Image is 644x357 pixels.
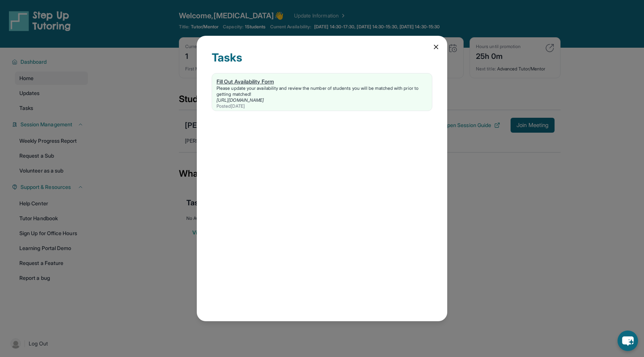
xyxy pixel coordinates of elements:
a: [URL][DOMAIN_NAME] [217,97,264,103]
div: Tasks [212,51,432,73]
div: Fill Out Availability Form [217,78,427,85]
div: Please update your availability and review the number of students you will be matched with prior ... [217,85,427,97]
button: chat-button [618,331,638,351]
a: Fill Out Availability FormPlease update your availability and review the number of students you w... [212,73,432,111]
div: Posted [DATE] [217,103,427,109]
